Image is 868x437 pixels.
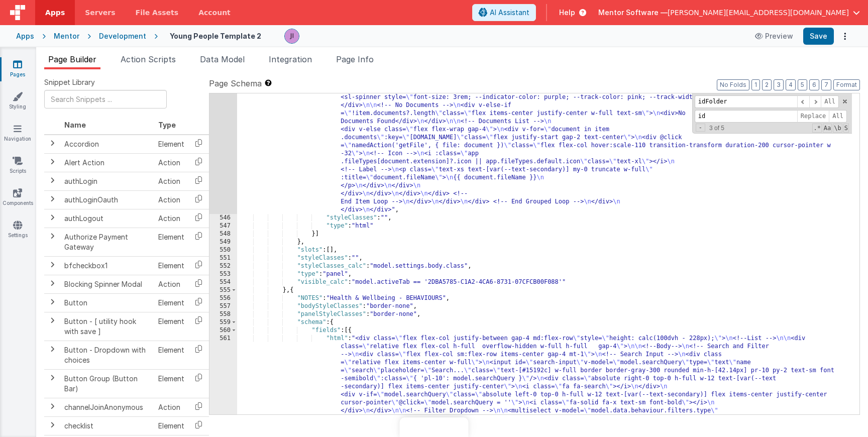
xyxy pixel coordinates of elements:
[695,110,797,123] input: Replace with
[269,54,312,64] span: Integration
[705,125,728,132] span: 3 of 5
[774,79,784,90] button: 3
[64,121,86,129] span: Name
[209,246,237,254] div: 550
[121,54,176,64] span: Action Scripts
[154,398,188,416] td: Action
[154,190,188,209] td: Action
[829,110,847,123] span: All
[803,28,834,45] button: Save
[154,256,188,275] td: Element
[843,124,849,133] span: Search In Selection
[60,275,154,293] td: Blocking Spinner Modal
[717,79,749,90] button: No Folds
[85,8,115,18] span: Servers
[60,153,154,172] td: Alert Action
[490,8,529,18] span: AI Assistant
[695,95,797,108] input: Search for
[209,278,237,286] div: 554
[16,31,34,41] div: Apps
[797,110,829,123] span: Replace
[821,79,831,90] button: 7
[598,8,860,18] button: Mentor Software — [PERSON_NAME][EMAIL_ADDRESS][DOMAIN_NAME]
[154,275,188,293] td: Action
[209,230,237,238] div: 548
[45,8,65,18] span: Apps
[44,77,95,87] span: Snippet Library
[209,318,237,326] div: 559
[60,341,154,369] td: Button - Dropdown with choices
[60,135,154,154] td: Accordion
[209,310,237,318] div: 558
[154,369,188,398] td: Element
[54,31,79,41] div: Mentor
[60,256,154,275] td: bfcheckbox1
[200,54,245,64] span: Data Model
[99,31,146,41] div: Development
[786,79,796,90] button: 4
[838,29,852,43] button: Options
[154,135,188,154] td: Element
[60,398,154,416] td: channelJoinAnonymous
[668,8,849,18] span: [PERSON_NAME][EMAIL_ADDRESS][DOMAIN_NAME]
[60,172,154,190] td: authLogin
[209,302,237,310] div: 557
[336,54,374,64] span: Page Info
[170,32,261,40] h4: Young People Template 2
[696,124,705,132] span: Toggel Replace mode
[285,29,299,43] img: 6c3d48e323fef8557f0b76cc516e01c7
[209,238,237,246] div: 549
[833,79,860,90] button: Format
[60,312,154,341] td: Button - [ utility hook with save ]
[60,190,154,209] td: authLoginOauth
[60,416,154,435] td: checklist
[559,8,575,18] span: Help
[48,54,96,64] span: Page Builder
[136,8,179,18] span: File Assets
[209,262,237,270] div: 552
[762,79,772,90] button: 2
[598,8,668,18] span: Mentor Software —
[209,222,237,230] div: 547
[209,270,237,278] div: 553
[154,341,188,369] td: Element
[798,79,807,90] button: 5
[809,79,819,90] button: 6
[821,95,839,108] span: Alt-Enter
[209,254,237,262] div: 551
[158,121,176,129] span: Type
[154,293,188,312] td: Element
[154,312,188,341] td: Element
[812,124,821,133] span: RegExp Search
[751,79,760,90] button: 1
[209,294,237,302] div: 556
[60,293,154,312] td: Button
[749,28,799,44] button: Preview
[60,369,154,398] td: Button Group (Button Bar)
[154,209,188,228] td: Action
[60,209,154,228] td: authLogout
[154,172,188,190] td: Action
[833,124,842,133] span: Whole Word Search
[209,286,237,294] div: 555
[209,326,237,335] div: 560
[472,4,536,21] button: AI Assistant
[209,77,262,89] span: Page Schema
[44,90,167,108] input: Search Snippets ...
[154,153,188,172] td: Action
[60,228,154,256] td: Authorize Payment Gateway
[154,416,188,435] td: Element
[154,228,188,256] td: Element
[209,214,237,222] div: 546
[823,124,832,133] span: CaseSensitive Search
